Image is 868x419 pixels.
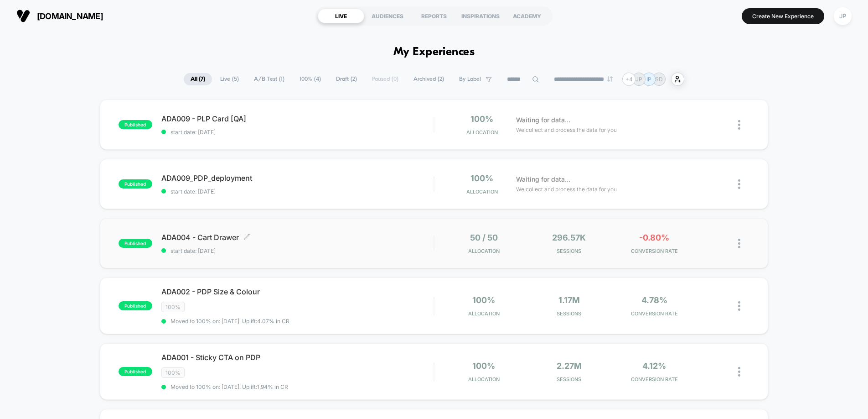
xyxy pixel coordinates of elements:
[738,367,740,377] img: close
[614,248,695,254] span: CONVERSION RATE
[161,353,434,362] span: ADA001 - Sticky CTA on PDP
[457,9,504,23] div: INSPIRATIONS
[170,318,289,325] span: Moved to 100% on: [DATE] . Uplift: 4.07% in CR
[738,120,740,130] img: close
[622,73,635,86] div: + 4
[468,310,500,317] span: Allocation
[14,9,106,23] button: [DOMAIN_NAME]
[834,7,852,25] div: JP
[161,114,434,123] span: ADA009 - PLP Card [QA]
[161,302,185,312] span: 100%
[459,76,481,83] span: By Label
[161,247,434,254] span: start date: [DATE]
[742,8,824,24] button: Create New Experience
[516,185,617,194] span: We collect and process the data for you
[655,76,663,83] p: SD
[641,295,667,305] span: 4.78%
[16,9,30,23] img: Visually logo
[407,73,451,85] span: Archived ( 2 )
[161,129,434,136] span: start date: [DATE]
[738,179,740,189] img: close
[831,7,854,26] button: JP
[529,310,610,317] span: Sessions
[738,301,740,311] img: close
[642,361,666,371] span: 4.12%
[161,367,185,378] span: 100%
[738,239,740,248] img: close
[37,11,103,21] span: [DOMAIN_NAME]
[472,295,495,305] span: 100%
[614,310,695,317] span: CONVERSION RATE
[607,76,613,82] img: end
[635,76,642,83] p: JP
[470,114,493,124] span: 100%
[161,188,434,195] span: start date: [DATE]
[119,301,152,310] span: published
[516,115,570,125] span: Waiting for data...
[213,73,246,85] span: Live ( 5 )
[614,376,695,382] span: CONVERSION RATE
[466,129,498,136] span: Allocation
[557,361,582,371] span: 2.27M
[472,361,495,371] span: 100%
[393,46,475,59] h1: My Experiences
[516,174,570,184] span: Waiting for data...
[558,295,580,305] span: 1.17M
[161,233,434,242] span: ADA004 - Cart Drawer
[529,376,610,382] span: Sessions
[468,376,500,382] span: Allocation
[161,287,434,296] span: ADA002 - PDP Size & Colour
[184,73,212,85] span: All ( 7 )
[468,248,500,254] span: Allocation
[646,76,651,83] p: IP
[411,9,457,23] div: REPORTS
[161,173,434,183] span: ADA009_PDP_deployment
[504,9,550,23] div: ACADEMY
[470,233,498,242] span: 50 / 50
[119,179,152,189] span: published
[639,233,669,242] span: -0.80%
[119,239,152,248] span: published
[529,248,610,254] span: Sessions
[119,120,152,129] span: published
[119,367,152,376] span: published
[470,173,493,183] span: 100%
[293,73,328,85] span: 100% ( 4 )
[170,383,288,390] span: Moved to 100% on: [DATE] . Uplift: 1.94% in CR
[516,126,617,134] span: We collect and process the data for you
[364,9,411,23] div: AUDIENCES
[466,189,498,195] span: Allocation
[552,233,586,242] span: 296.57k
[329,73,364,85] span: Draft ( 2 )
[247,73,291,85] span: A/B Test ( 1 )
[318,9,364,23] div: LIVE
